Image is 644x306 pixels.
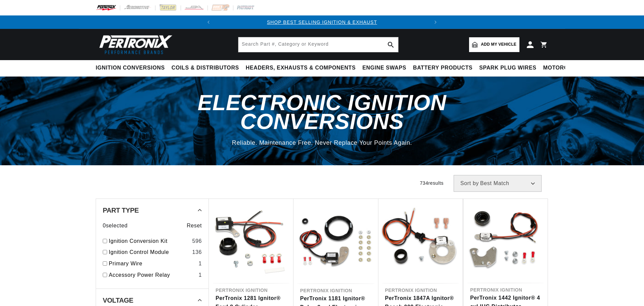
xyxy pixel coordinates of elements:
a: Accessory Power Relay [109,271,196,279]
span: Reset [187,221,202,230]
div: 596 [192,237,202,246]
span: Ignition Conversions [96,64,165,72]
span: Motorcycle [543,64,583,72]
div: 1 [198,259,202,268]
span: Add my vehicle [481,41,516,48]
button: Translation missing: en.sections.announcements.previous_announcement [202,15,215,29]
span: Part Type [103,207,139,214]
span: Spark Plug Wires [479,64,536,72]
select: Sort by [454,175,542,192]
button: Translation missing: en.sections.announcements.next_announcement [429,15,442,29]
a: Ignition Control Module [109,248,189,257]
div: 136 [192,248,202,257]
summary: Motorcycle [540,60,587,76]
div: 1 [198,271,202,279]
button: search button [383,37,398,52]
a: SHOP BEST SELLING IGNITION & EXHAUST [267,19,377,25]
img: Pertronix [96,33,173,56]
summary: Ignition Conversions [96,60,168,76]
span: Sort by [460,181,479,186]
summary: Engine Swaps [359,60,410,76]
span: Engine Swaps [362,64,406,72]
span: 734 results [420,180,444,186]
span: Electronic Ignition Conversions [198,90,447,133]
slideshow-component: Translation missing: en.sections.announcements.announcement_bar [79,15,565,29]
span: Battery Products [413,64,472,72]
summary: Battery Products [410,60,476,76]
span: Coils & Distributors [172,64,239,72]
summary: Headers, Exhausts & Components [242,60,359,76]
summary: Coils & Distributors [168,60,242,76]
a: Add my vehicle [469,37,519,52]
div: 1 of 2 [215,18,429,26]
a: Ignition Conversion Kit [109,237,189,246]
span: Voltage [103,297,133,304]
span: Headers, Exhausts & Components [246,64,356,72]
input: Search Part #, Category or Keyword [238,37,398,52]
span: Reliable. Maintenance Free. Never Replace Your Points Again. [232,139,412,146]
a: Primary Wire [109,259,196,268]
span: 0 selected [103,221,128,230]
summary: Spark Plug Wires [476,60,540,76]
div: Announcement [215,18,429,26]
